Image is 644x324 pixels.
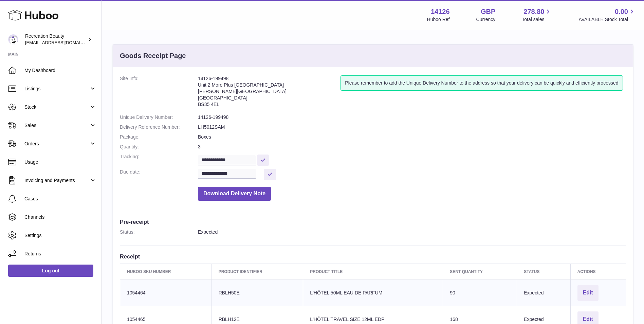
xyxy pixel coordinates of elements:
[120,114,198,121] dt: Unique Delivery Number:
[24,104,89,110] span: Stock
[24,141,89,147] span: Orders
[341,75,623,91] div: Please remember to add the Unique Delivery Number to the address so that your delivery can be qui...
[120,144,198,150] dt: Quantity:
[120,124,198,130] dt: Delivery Reference Number:
[25,33,86,46] div: Recreation Beauty
[25,40,100,45] span: [EMAIL_ADDRESS][DOMAIN_NAME]
[24,232,96,239] span: Settings
[120,280,212,306] td: 1054464
[8,265,93,277] a: Log out
[24,214,96,220] span: Channels
[198,134,626,140] dd: Boxes
[443,264,517,280] th: Sent Quantity
[303,264,443,280] th: Product title
[24,122,89,129] span: Sales
[120,264,212,280] th: Huboo SKU Number
[198,75,341,111] address: 14126-199498 Unit 2 More Plus [GEOGRAPHIC_DATA] [PERSON_NAME][GEOGRAPHIC_DATA] [GEOGRAPHIC_DATA] ...
[198,144,626,150] dd: 3
[120,253,626,260] h3: Receipt
[120,134,198,140] dt: Package:
[120,229,198,235] dt: Status:
[24,67,96,74] span: My Dashboard
[198,187,271,201] button: Download Delivery Note
[120,51,186,60] h3: Goods Receipt Page
[24,159,96,165] span: Usage
[24,86,89,92] span: Listings
[615,7,628,16] span: 0.00
[523,7,544,16] span: 278.80
[211,280,303,306] td: RBLH50E
[198,124,626,130] dd: LH5012SAM
[522,7,552,23] a: 278.80 Total sales
[24,196,96,202] span: Cases
[198,114,626,121] dd: 14126-199498
[120,169,198,180] dt: Due date:
[24,177,89,184] span: Invoicing and Payments
[517,264,570,280] th: Status
[24,251,96,257] span: Returns
[517,280,570,306] td: Expected
[578,7,636,23] a: 0.00 AVAILABLE Stock Total
[198,229,626,235] dd: Expected
[577,285,599,301] button: Edit
[443,280,517,306] td: 90
[578,16,636,23] span: AVAILABLE Stock Total
[481,7,495,16] strong: GBP
[570,264,626,280] th: Actions
[8,34,18,44] img: internalAdmin-14126@internal.huboo.com
[427,16,450,23] div: Huboo Ref
[120,218,626,226] h3: Pre-receipt
[211,264,303,280] th: Product Identifier
[431,7,450,16] strong: 14126
[522,16,552,23] span: Total sales
[120,154,198,165] dt: Tracking:
[120,75,198,111] dt: Site Info:
[476,16,496,23] div: Currency
[303,280,443,306] td: L'HÔTEL 50ML EAU DE PARFUM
